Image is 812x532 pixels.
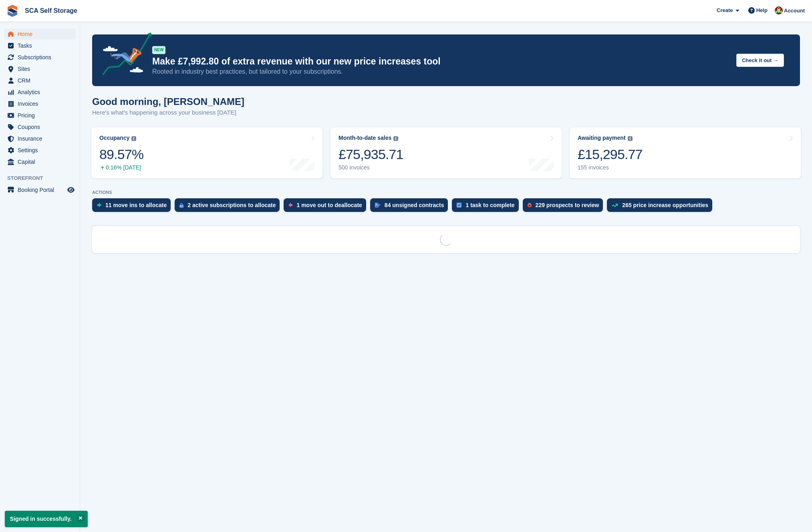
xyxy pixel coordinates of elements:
[736,54,784,67] button: Check it out →
[284,198,370,216] a: 1 move out to deallocate
[152,56,730,67] p: Make £7,992.80 of extra revenue with our new price increases tool
[152,67,730,76] p: Rooted in industry best practices, but tailored to your subscriptions.
[4,133,76,144] a: menu
[92,190,800,195] p: ACTIONS
[784,7,805,15] span: Account
[66,185,76,195] a: Preview store
[4,98,76,109] a: menu
[4,75,76,86] a: menu
[330,127,562,178] a: Month-to-date sales £75,935.71 500 invoices
[18,110,66,121] span: Pricing
[152,46,165,54] div: NEW
[370,198,452,216] a: 84 unsigned contracts
[91,127,322,178] a: Occupancy 89.57% 0.16% [DATE]
[756,6,768,14] span: Help
[528,203,532,208] img: prospect-51fa495bee0391a8d652442698ab0144808aea92771e9ea1ae160a38d050c398.svg
[393,136,398,141] img: icon-info-grey-7440780725fd019a000dd9b08b2336e03edf1995a4989e88bcd33f0948082b44.svg
[578,146,643,163] div: £15,295.77
[5,511,88,527] p: Signed in successfully.
[612,204,618,207] img: price_increase_opportunities-93ffe204e8149a01c8c9dc8f82e8f89637d9d84a8eef4429ea346261dce0b2c0.svg
[4,110,76,121] a: menu
[288,203,292,208] img: move_outs_to_deallocate_icon-f764333ba52eb49d3ac5e1228854f67142a1ed5810a6f6cc68b1a99e826820c5.svg
[99,135,129,141] div: Occupancy
[99,164,143,171] div: 0.16% [DATE]
[18,121,66,133] span: Coupons
[570,127,801,178] a: Awaiting payment £15,295.77 155 invoices
[92,198,175,216] a: 11 move ins to allocate
[18,133,66,144] span: Insurance
[4,40,76,51] a: menu
[385,202,444,208] div: 84 unsigned contracts
[4,28,76,40] a: menu
[4,52,76,63] a: menu
[339,135,391,141] div: Month-to-date sales
[18,98,66,109] span: Invoices
[92,108,244,117] p: Here's what's happening across your business [DATE]
[7,174,80,182] span: Storefront
[523,198,607,216] a: 229 prospects to review
[18,145,66,156] span: Settings
[6,5,18,17] img: stora-icon-8386f47178a22dfd0bd8f6a31ec36ba5ce8667c1dd55bd0f319d3a0aa187defe.svg
[18,40,66,51] span: Tasks
[536,202,599,208] div: 229 prospects to review
[175,198,284,216] a: 2 active subscriptions to allocate
[18,87,66,98] span: Analytics
[18,63,66,75] span: Sites
[578,164,643,171] div: 155 invoices
[4,63,76,75] a: menu
[628,136,633,141] img: icon-info-grey-7440780725fd019a000dd9b08b2336e03edf1995a4989e88bcd33f0948082b44.svg
[296,202,362,208] div: 1 move out to deallocate
[622,202,708,208] div: 265 price increase opportunities
[18,52,66,63] span: Subscriptions
[105,202,167,208] div: 11 move ins to allocate
[187,202,276,208] div: 2 active subscriptions to allocate
[99,146,143,163] div: 89.57%
[457,203,461,208] img: task-75834270c22a3079a89374b754ae025e5fb1db73e45f91037f5363f120a921f8.svg
[717,6,733,14] span: Create
[775,6,783,14] img: Dale Chapman
[179,203,183,208] img: active_subscription_to_allocate_icon-d502201f5373d7db506a760aba3b589e785aa758c864c3986d89f69b8ff3...
[339,146,403,163] div: £75,935.71
[465,202,514,208] div: 1 task to complete
[131,136,136,141] img: icon-info-grey-7440780725fd019a000dd9b08b2336e03edf1995a4989e88bcd33f0948082b44.svg
[452,198,522,216] a: 1 task to complete
[607,198,716,216] a: 265 price increase opportunities
[18,75,66,86] span: CRM
[18,28,66,40] span: Home
[92,96,244,107] h1: Good morning, [PERSON_NAME]
[4,87,76,98] a: menu
[4,156,76,167] a: menu
[375,203,381,208] img: contract_signature_icon-13c848040528278c33f63329250d36e43548de30e8caae1d1a13099fd9432cc5.svg
[4,145,76,156] a: menu
[4,184,76,195] a: menu
[22,4,81,17] a: SCA Self Storage
[97,203,101,208] img: move_ins_to_allocate_icon-fdf77a2bb77ea45bf5b3d319d69a93e2d87916cf1d5bf7949dd705db3b84f3ca.svg
[18,156,66,167] span: Capital
[578,135,626,141] div: Awaiting payment
[96,32,152,78] img: price-adjustments-announcement-icon-8257ccfd72463d97f412b2fc003d46551f7dbcb40ab6d574587a9cd5c0d94...
[4,121,76,133] a: menu
[339,164,403,171] div: 500 invoices
[18,184,66,195] span: Booking Portal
